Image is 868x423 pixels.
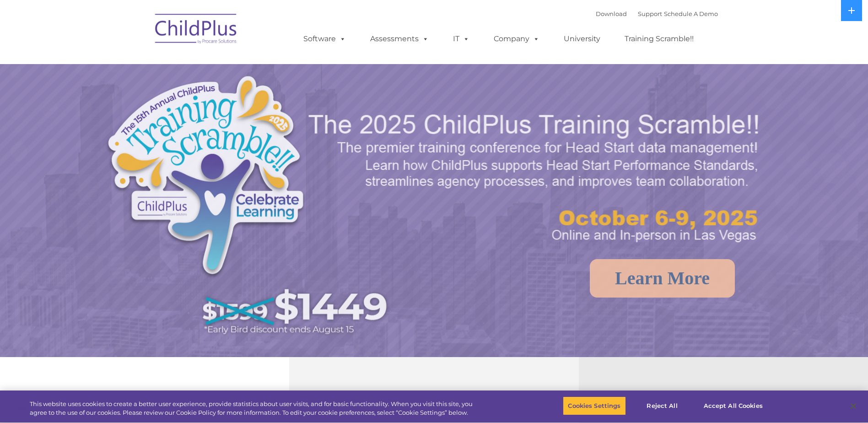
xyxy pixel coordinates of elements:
button: Reject All [634,396,691,416]
a: Download [596,10,627,17]
a: Training Scramble!! [615,30,703,48]
a: IT [444,30,479,48]
a: Support [638,10,662,17]
a: Company [485,30,549,48]
a: University [555,30,609,48]
font: | [596,10,718,17]
a: Schedule A Demo [664,10,718,17]
img: ChildPlus by Procare Solutions [151,7,242,53]
a: Learn More [590,259,735,298]
button: Close [843,396,863,416]
a: Software [294,30,355,48]
button: Accept All Cookies [699,396,768,416]
a: Assessments [361,30,438,48]
button: Cookies Settings [563,396,625,416]
div: This website uses cookies to create a better user experience, provide statistics about user visit... [30,400,477,418]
